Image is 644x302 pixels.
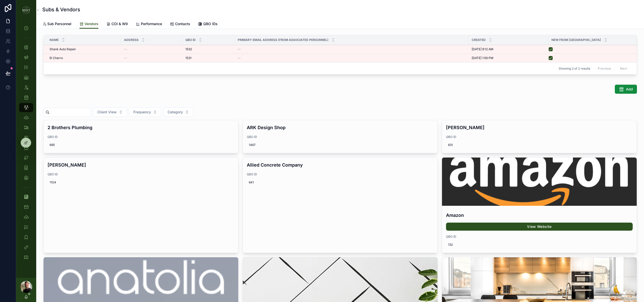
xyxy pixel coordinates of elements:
[48,124,234,131] h4: 2 Brothers Plumbing
[247,135,433,139] span: QBO ID
[42,6,80,13] h1: Subs & Vendors
[446,124,633,131] h4: [PERSON_NAME]
[626,87,633,92] span: Add
[185,38,196,42] span: QBO ID
[185,56,232,60] a: 1531
[93,107,127,117] button: Select Button
[124,38,139,42] span: Address
[442,158,637,206] div: Screenshot-2024-03-30-at-5.16.02-PM.png
[50,56,118,60] a: El Charro
[185,47,192,51] span: 1532
[48,162,234,168] h4: [PERSON_NAME]
[472,47,493,51] span: [DATE] 9:12 AM
[238,47,241,51] span: --
[238,47,466,51] a: --
[50,56,63,60] span: El Charro
[133,110,151,115] span: Frequency
[50,38,59,42] span: Name
[22,6,30,14] img: App logo
[48,172,234,176] span: QBO ID
[106,19,128,29] a: COI & W9
[141,21,162,26] span: Performance
[136,19,162,29] a: Performance
[48,135,234,139] span: QBO ID
[238,56,466,60] a: --
[247,162,433,168] h4: Allied Concrete Company
[50,47,76,51] span: Shank Auto Repair
[198,19,218,29] a: QBO IDs
[43,157,238,253] a: [PERSON_NAME]QBO ID1104
[163,107,193,117] button: Select Button
[442,120,637,153] a: [PERSON_NAME]QBO ID631
[615,85,637,94] button: Add
[50,180,232,184] span: 1104
[175,21,190,26] span: Contacts
[442,157,637,253] a: AmazonView WebsiteQBO ID132
[43,120,238,153] a: 2 Brothers PlumbingQBO ID695
[170,19,190,29] a: Contacts
[238,56,241,60] span: --
[238,38,329,42] span: Primary Email Address (from Associated Personnel)
[448,243,631,247] span: 132
[16,20,36,268] div: scrollable content
[203,21,218,26] span: QBO IDs
[472,47,545,51] a: [DATE] 9:12 AM
[111,21,128,26] span: COI & W9
[124,47,179,51] a: --
[79,19,98,29] a: Vendors
[97,110,117,115] span: Client View
[243,157,438,253] a: Allied Concrete CompanyQBO ID641
[185,47,232,51] a: 1532
[472,38,486,42] span: Created
[247,124,433,131] h4: ARK Design Shop
[50,143,232,147] span: 695
[243,120,438,153] a: ARK Design ShopQBO ID1467
[47,21,71,26] span: Sub Personnel
[472,56,545,60] a: [DATE] 1:56 PM
[559,67,590,71] span: Showing 2 of 2 results
[129,107,161,117] button: Select Button
[124,56,127,60] span: --
[185,56,191,60] span: 1531
[446,135,633,139] span: QBO ID
[124,47,127,51] span: --
[446,212,633,219] h4: Amazon
[446,223,633,231] a: View Website
[249,143,431,147] span: 1467
[446,235,633,239] span: QBO ID
[42,19,71,29] a: Sub Personnel
[124,56,179,60] a: --
[168,110,183,115] span: Category
[551,38,601,42] span: New from [GEOGRAPHIC_DATA]
[448,143,631,147] span: 631
[85,21,98,26] span: Vendors
[50,47,118,51] a: Shank Auto Repair
[472,56,493,60] span: [DATE] 1:56 PM
[249,180,431,184] span: 641
[247,172,433,176] span: QBO ID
